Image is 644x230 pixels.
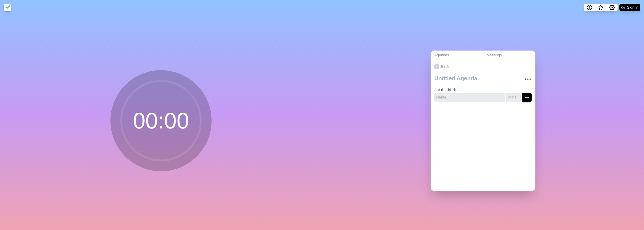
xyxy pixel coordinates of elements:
[431,51,483,60] a: Agendas
[584,4,595,11] button: Help
[619,4,640,11] button: Sign in
[606,4,618,11] button: Settings
[431,60,535,73] a: Back
[483,51,535,60] a: Meetings
[523,74,533,84] button: More
[621,6,625,9] img: google logo
[434,93,505,102] input: Name
[595,4,606,11] button: What’s new
[434,88,457,92] label: Add time blocks
[4,4,11,11] img: timeblocks logo
[506,93,521,102] input: Mins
